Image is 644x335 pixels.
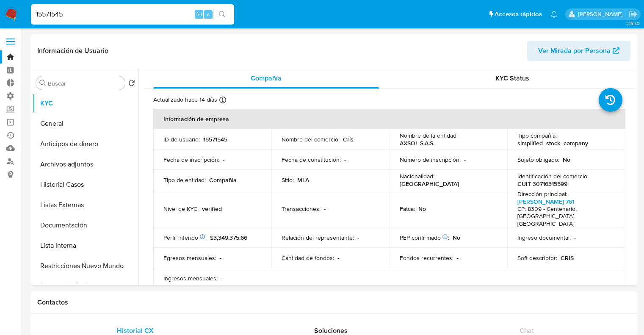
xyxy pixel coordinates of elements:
[153,109,625,129] th: Información de empresa
[33,174,138,195] button: Historial Casos
[517,139,588,147] p: simplified_stock_company
[517,132,557,139] p: Tipo compañía :
[163,205,199,213] p: Nivel de KYC :
[223,156,224,163] p: -
[282,176,294,184] p: Sitio :
[282,205,321,213] p: Transacciones :
[324,205,326,213] p: -
[517,254,557,262] p: Soft descriptor :
[400,234,449,241] p: PEP confirmado :
[517,156,559,163] p: Sujeto obligado :
[517,180,567,188] p: CUIT 30716315599
[297,176,309,184] p: MLA
[220,254,221,262] p: -
[33,235,138,256] button: Lista Interna
[517,197,574,206] a: [PERSON_NAME] 761
[207,10,210,18] span: s
[457,254,459,262] p: -
[464,156,466,163] p: -
[210,233,247,242] span: $3,349,375.66
[33,114,138,134] button: General
[203,136,227,143] p: 15571545
[153,96,217,104] p: Actualizado hace 14 días
[163,254,216,262] p: Egresos mensuales :
[629,10,638,19] a: Salir
[33,256,138,276] button: Restricciones Nuevo Mundo
[517,190,567,198] p: Dirección principal :
[400,139,434,147] p: AXSOL S.A.S.
[561,254,574,262] p: CRIS
[48,80,122,87] input: Buscar
[400,254,453,262] p: Fondos recurrentes :
[282,234,354,241] p: Relación del representante :
[574,234,576,241] p: -
[517,234,571,241] p: Ingreso documental :
[33,195,138,215] button: Listas Externas
[337,254,339,262] p: -
[357,234,359,241] p: -
[563,156,570,163] p: No
[163,274,218,282] p: Ingresos mensuales :
[418,205,426,213] p: No
[282,136,340,143] p: Nombre del comercio :
[282,254,334,262] p: Cantidad de fondos :
[33,215,138,235] button: Documentación
[400,205,415,213] p: Fatca :
[213,8,231,20] button: search-icon
[33,134,138,154] button: Anticipos de dinero
[517,205,612,228] h4: CP: 8309 - Centenario, [GEOGRAPHIC_DATA], [GEOGRAPHIC_DATA]
[400,156,461,163] p: Número de inscripción :
[578,10,626,18] p: marianela.tarsia@mercadolibre.com
[400,172,434,180] p: Nacionalidad :
[527,41,630,61] button: Ver Mirada por Persona
[400,180,459,188] p: [GEOGRAPHIC_DATA]
[31,9,234,20] input: Buscar usuario o caso...
[196,10,202,18] span: Alt
[39,80,46,86] button: Buscar
[163,136,200,143] p: ID de usuario :
[344,156,346,163] p: -
[453,234,460,241] p: No
[343,136,354,143] p: Cris
[33,154,138,174] button: Archivos adjuntos
[202,205,222,213] p: verified
[163,156,219,163] p: Fecha de inscripción :
[400,132,458,139] p: Nombre de la entidad :
[251,73,282,83] span: Compañía
[209,176,237,184] p: Compañia
[495,10,542,19] span: Accesos rápidos
[163,234,207,241] p: Perfil Inferido :
[128,80,135,89] button: Volver al orden por defecto
[33,93,138,114] button: KYC
[517,172,589,180] p: Identificación del comercio :
[282,156,341,163] p: Fecha de constitución :
[550,11,558,18] a: Notificaciones
[163,176,206,184] p: Tipo de entidad :
[37,47,108,55] h1: Información de Usuario
[33,276,138,296] button: Cruces y Relaciones
[495,73,529,83] span: KYC Status
[37,298,630,307] h1: Contactos
[221,274,223,282] p: -
[538,41,611,61] span: Ver Mirada por Persona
